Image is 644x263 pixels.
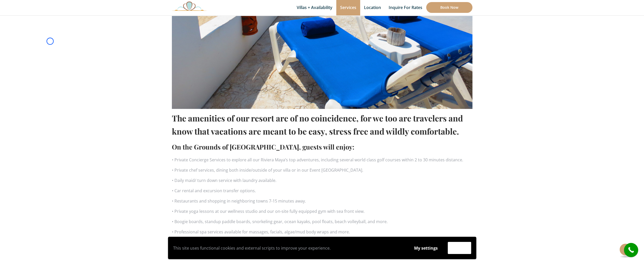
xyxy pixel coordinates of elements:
h2: On the Grounds of [GEOGRAPHIC_DATA], guests will enjoy: [172,142,472,152]
p: • Boogie boards, standup paddle boards, snorkeling gear, ocean kayaks, pool floats, beach volleyb... [172,218,472,225]
i: call [625,244,637,256]
img: Awesome Logo [172,1,207,11]
p: • Car rental and excursion transfer options. [172,187,472,195]
p: • Restaurants and shopping in neighboring towns 7-15 minutes away. [172,197,472,205]
h1: The amenities of our resort are of no coincidence, for we too are travelers and know that vacatio... [172,111,472,138]
p: • Professional spa services available for massages, facials, algae/mud body wraps and more. [172,228,472,236]
p: This site uses functional cookies and external scripts to improve your experience. [173,244,404,252]
a: call [624,243,638,257]
p: • Private yoga lessons at our wellness studio and our on-site fully equipped gym with sea front v... [172,207,472,215]
button: Accept [448,242,471,254]
p: • Daily maid/ turn down service with laundry available. [172,177,472,184]
button: My settings [409,242,443,254]
p: • Private chef services, dining both inside/outside of your villa or in our Event [GEOGRAPHIC_DATA]. [172,166,472,174]
p: • Private Concierge Services to explore all our Riviera Maya’s top adventures, including several ... [172,156,472,164]
a: Book Now [426,2,472,13]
